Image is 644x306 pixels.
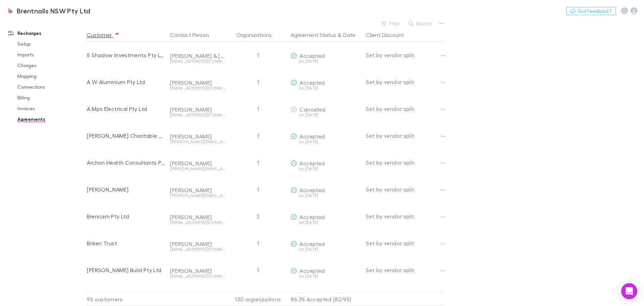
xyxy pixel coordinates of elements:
[300,160,325,166] span: Accepted
[366,122,444,149] div: Set by vendor split
[170,247,225,251] div: [EMAIL_ADDRESS][DOMAIN_NAME]
[170,214,225,220] div: [PERSON_NAME]
[170,193,225,198] div: [PERSON_NAME][EMAIL_ADDRESS][DOMAIN_NAME]
[291,113,361,117] div: on [DATE]
[366,203,444,230] div: Set by vendor split
[300,214,325,220] span: Accepted
[228,257,288,283] div: 1
[11,92,91,103] a: Billing
[300,241,325,247] span: Accepted
[170,79,225,86] div: [PERSON_NAME]
[170,28,217,42] button: Contact Person
[87,257,165,283] div: [PERSON_NAME] Build Pty Ltd
[228,69,288,95] div: 1
[170,167,225,171] div: [PERSON_NAME][EMAIL_ADDRESS][DOMAIN_NAME]
[291,220,361,224] div: on [DATE]
[291,293,361,306] p: 86.3% Accepted (82/95)
[11,114,91,125] a: Agreements
[87,122,165,149] div: [PERSON_NAME] Charitable Trust
[366,95,444,122] div: Set by vendor split
[291,167,361,171] div: on [DATE]
[405,19,436,28] button: Search
[17,7,91,15] h3: Brentnalls NSW Pty Ltd
[228,42,288,69] div: 1
[170,86,225,90] div: [EMAIL_ADDRESS][DOMAIN_NAME]
[291,28,361,42] div: &
[366,69,444,95] div: Set by vendor split
[170,160,225,167] div: [PERSON_NAME]
[228,230,288,257] div: 1
[366,149,444,176] div: Set by vendor split
[170,59,225,63] div: [EMAIL_ADDRESS][DOMAIN_NAME]
[366,257,444,283] div: Set by vendor split
[228,203,288,230] div: 2
[343,28,355,42] button: Date
[170,133,225,140] div: [PERSON_NAME]
[7,7,14,15] img: Brentnalls NSW Pty Ltd's Logo
[170,241,225,247] div: [PERSON_NAME]
[300,79,325,86] span: Accepted
[1,28,91,39] a: Recharges
[300,133,325,139] span: Accepted
[291,86,361,90] div: on [DATE]
[621,283,637,299] div: Open Intercom Messenger
[228,149,288,176] div: 1
[87,28,120,42] button: Customer
[291,28,336,42] button: Agreement Status
[87,230,165,257] div: Briken Trust
[291,247,361,251] div: on [DATE]
[170,187,225,193] div: [PERSON_NAME]
[228,95,288,122] div: 1
[291,140,361,144] div: on [DATE]
[87,42,165,69] div: 5 Shadow Investments Pty Ltd
[366,176,444,203] div: Set by vendor split
[11,82,91,92] a: Connections
[87,293,167,306] div: 95 customers
[170,267,225,274] div: [PERSON_NAME]
[300,52,325,59] span: Accepted
[11,60,91,71] a: Charges
[3,3,95,19] a: Brentnalls NSW Pty Ltd
[300,187,325,193] span: Accepted
[378,19,404,28] button: Filter
[300,106,325,113] span: Cancelled
[170,140,225,144] div: [PERSON_NAME][EMAIL_ADDRESS][DOMAIN_NAME]
[87,203,165,230] div: Brencam Pty Ltd
[11,103,91,114] a: Invoices
[236,28,280,42] button: Organizations
[228,176,288,203] div: 1
[228,293,288,306] div: 130 organizations
[170,220,225,224] div: [EMAIL_ADDRESS][DOMAIN_NAME]
[170,113,225,117] div: [EMAIL_ADDRESS][DOMAIN_NAME]
[291,59,361,63] div: on [DATE]
[170,52,225,59] div: [PERSON_NAME] & [PERSON_NAME]
[87,95,165,122] div: A.Mps Electrical Pty Ltd
[366,28,412,42] button: Client Discount
[566,7,616,15] button: Got Feedback?
[11,71,91,82] a: Mapping
[228,122,288,149] div: 1
[291,193,361,198] div: on [DATE]
[87,176,165,203] div: [PERSON_NAME]
[300,267,325,274] span: Accepted
[366,230,444,257] div: Set by vendor split
[170,274,225,278] div: [EMAIL_ADDRESS][DOMAIN_NAME]
[291,274,361,278] div: on [DATE]
[87,149,165,176] div: Archon Health Consultants Pty Ltd
[11,39,91,49] a: Setup
[11,49,91,60] a: Imports
[87,69,165,95] div: A W Aluminium Pty Ltd
[170,106,225,113] div: [PERSON_NAME]
[366,42,444,69] div: Set by vendor split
